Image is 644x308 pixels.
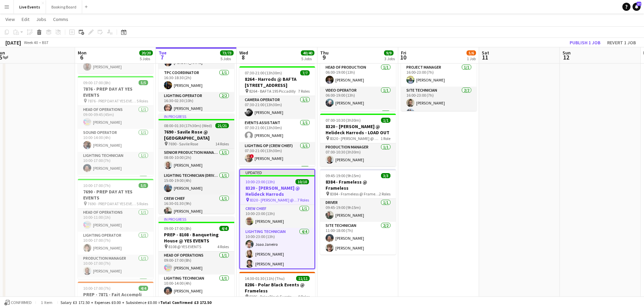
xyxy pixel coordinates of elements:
app-card-role: Video Operator1/106:00-19:00 (13h)[PERSON_NAME] [320,87,396,110]
h3: 7876 - PREP DAY AT YES EVENTS [78,86,153,98]
a: Comms [50,15,71,24]
span: 8108 @ YES EVENTS [168,244,201,249]
app-card-role: Lighting Technician1/110:00-17:00 (7h)[PERSON_NAME] [78,152,153,175]
app-card-role: Crew Chief1/116:30-01:30 (9h)[PERSON_NAME] [159,195,234,218]
span: Tue [159,50,167,56]
app-card-role: Senior Production Manager1/108:00-10:00 (2h)[PERSON_NAME] [159,149,234,172]
button: Publish 1 job [567,38,603,47]
span: 12 [562,53,571,61]
app-card-role: Lighting Technician (Driver)1/115:00-19:00 (4h)[PERSON_NAME] [159,172,234,195]
span: Mon [78,50,87,56]
h3: 7690 - PREP DAY AT YES EVENTS [78,189,153,201]
app-job-card: 09:45-19:00 (9h15m)3/38384 - Frameless @ Frameless 8384 - Frameless @ Frameless2 RolesDriver1/109... [320,169,396,255]
span: 21/21 [215,123,229,128]
span: 4 Roles [217,244,229,249]
app-job-card: 09:00-17:00 (8h)5/57876 - PREP DAY AT YES EVENTS 7876 - PREP DAY AT YES EVENTS5 RolesHead of Oper... [78,76,153,176]
span: 2 Roles [379,191,390,196]
app-card-role: Lighting Operator1/110:00-17:00 (7h)[PERSON_NAME] [78,232,153,255]
app-card-role: Head of Operations1/110:00-11:00 (1h)[PERSON_NAME] [78,209,153,232]
span: ! [250,154,254,158]
button: Revert 1 job [604,38,639,47]
span: 09:00-17:00 (8h) [83,80,111,85]
span: 40/40 [301,50,314,55]
span: 8320 - [PERSON_NAME] @ Helideck Harrods - LOAD OUT [330,136,381,141]
span: 10:00-23:00 (13h) [245,179,275,184]
span: 7876 - PREP DAY AT YES EVENTS [88,98,137,103]
app-job-card: Updated10:00-23:00 (13h)10/108320 - [PERSON_NAME] @ Helideck Harrods 8320 - [PERSON_NAME] @ Helid... [239,169,315,269]
span: 10:00-17:00 (7h) [83,286,111,291]
div: 5 Jobs [220,56,233,61]
app-card-role: Site Technician2/216:00-23:00 (7h)[PERSON_NAME][PERSON_NAME] [401,87,477,119]
div: 10:00-17:00 (7h)5/57690 - PREP DAY AT YES EVENTS 7690 - PREP DAY AT YES EVENTS5 RolesHead of Oper... [78,179,153,279]
div: 5 Jobs [301,56,314,61]
div: 1 Job [467,56,476,61]
span: 14:30-01:30 (11h) (Thu) [245,276,285,281]
span: 7 [158,53,167,61]
span: 09:00-17:00 (8h) [164,226,191,231]
button: Booking Board [46,0,82,14]
span: 1 item [39,300,55,305]
span: 10 [400,53,406,61]
span: View [5,16,15,22]
span: 8264 - BAFTA 195 Piccadilly [249,89,296,94]
span: 8286 - Polar Black Events [249,294,291,299]
span: 08:00-01:30 (17h30m) (Wed) [164,123,212,128]
app-card-role: Lighting Technician1/110:00-14:00 (4h)[PERSON_NAME] [159,275,234,298]
span: 8320 - [PERSON_NAME] @ Helideck Harrods [250,197,297,203]
button: Confirmed [3,299,33,306]
a: View [3,15,18,24]
div: BST [42,40,49,45]
app-card-role: Events Assistant1/107:30-21:00 (13h30m)[PERSON_NAME] [239,119,315,142]
div: In progress [159,114,234,119]
div: [DATE] [5,39,21,46]
span: 9/9 [384,50,393,55]
app-card-role: Video Technician2/2 [320,110,396,142]
span: Fri [401,50,406,56]
div: 07:00-10:30 (3h30m)1/18320 - [PERSON_NAME] @ Helideck Harrods - LOAD OUT 8320 - [PERSON_NAME] @ H... [320,114,396,166]
span: 5 Roles [137,98,148,103]
div: Salary £3 172.50 + Expenses £0.00 + Subsistence £0.00 = [61,300,211,305]
span: 6 [77,53,87,61]
span: Total Confirmed £3 172.50 [160,300,211,305]
app-card-role: TPC Coordinator1/116:30-18:30 (2h)[PERSON_NAME] [159,69,234,92]
span: 07:30-21:00 (13h30m) [245,70,282,75]
span: 09:45-19:00 (9h15m) [326,173,361,178]
app-card-role: Head of Operations1/109:00-09:45 (45m)[PERSON_NAME] [78,106,153,129]
h3: 8264 - Harrods @ BAFTA [STREET_ADDRESS] [239,76,315,88]
span: 7690 - Savile Rose [168,141,198,146]
div: 3 Jobs [384,56,395,61]
h3: PREP - 7871 - Fait Accompli ([GEOGRAPHIC_DATA]) Ltd @ YES Events [78,291,153,304]
app-card-role: Crew Chief1/110:00-23:00 (13h)[PERSON_NAME] [240,205,314,228]
span: 10/10 [295,179,309,184]
app-card-role: Lighting Op (Crew Chief)1/107:30-21:00 (13h30m)![PERSON_NAME] [239,142,315,165]
app-card-role: Production Manager1/110:00-17:00 (7h)[PERSON_NAME] [78,255,153,278]
span: 17 [637,2,641,6]
span: 9 [319,53,329,61]
span: 5/5 [139,80,148,85]
span: 8384 - Frameless @ Frameless [330,191,379,196]
span: 7 Roles [297,197,309,203]
span: 10:00-17:00 (7h) [83,183,111,188]
span: 73/73 [220,50,234,55]
a: Jobs [33,15,49,24]
span: Thu [320,50,329,56]
h3: 7690 - Savile Rose @ [GEOGRAPHIC_DATA] [159,129,234,141]
button: Live Events [14,0,46,14]
span: Sun [563,50,571,56]
a: 17 [633,3,641,11]
span: 5/6 [467,50,476,55]
span: Sat [482,50,489,56]
span: 1/1 [381,118,390,123]
span: 1 Role [381,136,390,141]
span: 14 Roles [215,141,229,146]
span: 7690 - PREP DAY AT YES EVENTS [88,201,137,206]
span: 5/5 [139,183,148,188]
span: 11/11 [296,276,310,281]
span: Week 40 [22,40,39,45]
app-job-card: In progress08:00-01:30 (17h30m) (Wed)21/217690 - Savile Rose @ [GEOGRAPHIC_DATA] 7690 - Savile Ro... [159,114,234,214]
app-job-card: 07:30-21:00 (13h30m)7/78264 - Harrods @ BAFTA [STREET_ADDRESS] 8264 - BAFTA 195 Piccadilly7 Roles... [239,66,315,166]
